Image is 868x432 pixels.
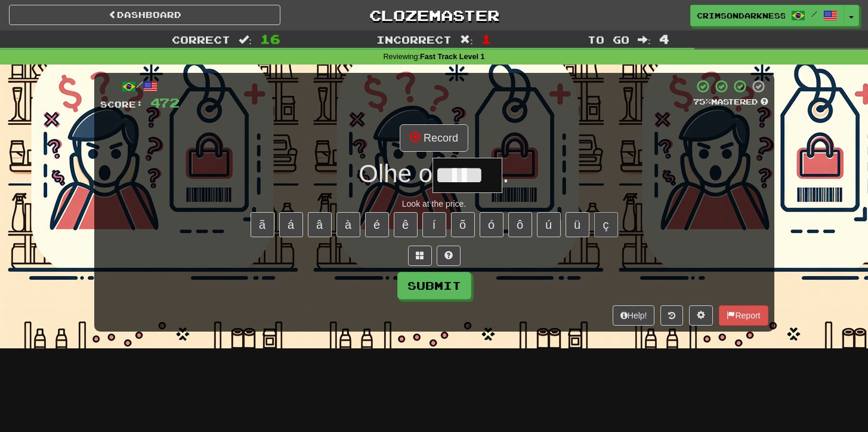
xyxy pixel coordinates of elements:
[359,160,433,188] span: Olhe o
[9,5,280,25] a: Dashboard
[660,305,683,326] button: Round history (alt+y)
[100,79,180,94] div: /
[502,160,509,188] span: .
[422,212,446,237] button: í
[690,5,844,26] a: CrimsonDarkness3508 /
[251,212,274,237] button: ã
[719,305,768,326] button: Report
[397,272,471,299] button: Submit
[420,53,485,61] strong: Fast Track Level 1
[693,97,768,108] div: Mastered
[150,95,180,110] span: 472
[100,99,143,109] span: Score:
[394,212,418,237] button: ê
[400,124,468,152] button: Record
[260,32,280,46] span: 16
[100,198,768,210] div: Look at the price.
[481,32,492,46] span: 1
[460,35,473,45] span: :
[172,33,230,45] span: Correct
[537,212,561,237] button: ú
[594,212,618,237] button: ç
[566,212,589,237] button: ü
[308,212,332,237] button: â
[480,212,503,237] button: ó
[279,212,303,237] button: á
[298,5,570,26] a: Clozemaster
[693,97,711,106] span: 75 %
[376,33,452,45] span: Incorrect
[408,246,432,266] button: Switch sentence to multiple choice alt+p
[697,10,785,21] span: CrimsonDarkness3508
[437,246,461,266] button: Single letter hint - you only get 1 per sentence and score half the points! alt+h
[365,212,389,237] button: é
[336,212,360,237] button: à
[613,305,655,326] button: Help!
[811,10,817,18] span: /
[451,212,475,237] button: õ
[508,212,532,237] button: ô
[638,35,651,45] span: :
[659,32,669,46] span: 4
[239,35,252,45] span: :
[588,33,629,45] span: To go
